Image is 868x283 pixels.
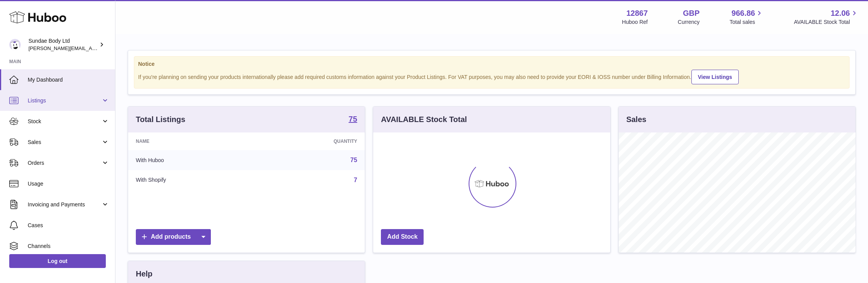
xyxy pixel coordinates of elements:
h3: Help [136,269,152,279]
span: 966.86 [731,8,755,18]
a: 75 [349,115,357,124]
a: 966.86 Total sales [729,8,764,26]
div: Sundae Body Ltd [28,37,98,52]
h3: AVAILABLE Stock Total [381,114,467,125]
span: My Dashboard [28,76,109,84]
h3: Sales [626,114,646,125]
th: Quantity [256,132,365,150]
strong: 12867 [626,8,648,18]
div: If you're planning on sending your products internationally please add required customs informati... [138,69,845,84]
span: Usage [28,180,109,188]
span: [PERSON_NAME][EMAIL_ADDRESS][DOMAIN_NAME] [28,45,154,51]
span: Total sales [729,18,764,26]
a: 12.06 AVAILABLE Stock Total [794,8,859,26]
td: With Shopify [128,170,256,190]
span: Sales [28,139,101,146]
strong: Notice [138,60,845,68]
span: Listings [28,97,101,104]
a: Add Stock [381,229,424,245]
a: Log out [9,254,106,268]
span: Invoicing and Payments [28,201,101,208]
td: With Huboo [128,150,256,170]
a: 75 [351,157,357,163]
th: Name [128,132,256,150]
strong: 75 [349,115,357,123]
a: View Listings [691,70,739,84]
div: Huboo Ref [622,18,648,26]
span: Stock [28,118,101,125]
span: AVAILABLE Stock Total [794,18,859,26]
span: 12.06 [831,8,850,18]
span: Orders [28,159,101,167]
span: Cases [28,222,109,229]
strong: GBP [683,8,699,18]
h3: Total Listings [136,114,185,125]
a: 7 [354,177,357,183]
span: Channels [28,243,109,250]
img: dianne@sundaebody.com [9,39,21,50]
div: Currency [678,18,700,26]
a: Add products [136,229,211,245]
